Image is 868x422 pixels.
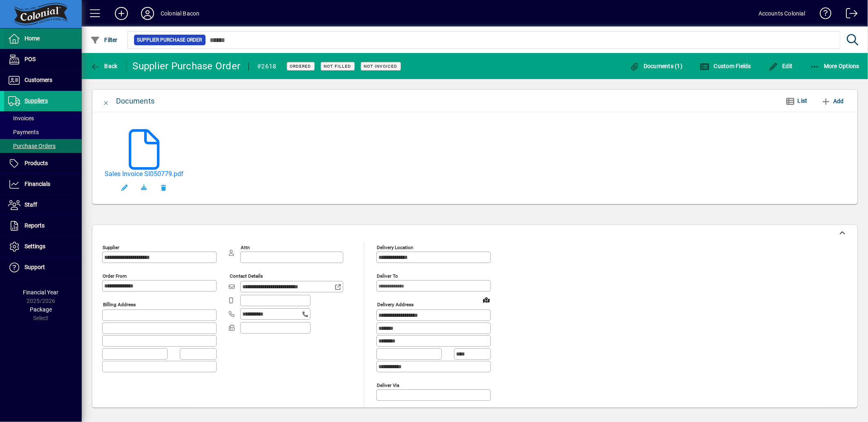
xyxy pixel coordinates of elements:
mat-label: Supplier [103,245,119,250]
button: Close [96,91,116,111]
span: Filter [90,37,118,43]
a: Reports [4,216,82,236]
span: Add [821,95,844,108]
mat-label: Deliver via [377,382,399,388]
a: Products [4,153,82,174]
button: Documents (1) [628,59,685,73]
span: Not Filled [324,64,351,69]
mat-label: Deliver To [377,273,398,279]
a: Purchase Orders [4,139,82,153]
div: Supplier Purchase Order [133,60,241,73]
span: Ordered [290,64,311,69]
button: Remove [154,178,174,197]
span: Home [25,35,40,42]
span: Edit [768,63,793,69]
span: Reports [25,222,45,229]
span: Settings [25,243,45,250]
button: Edit [766,59,795,73]
span: Package [30,306,52,313]
button: Back [88,59,120,73]
span: Financials [25,181,50,187]
a: View on map [480,293,493,306]
button: Profile [134,6,161,21]
div: Colonial Bacon [161,7,199,20]
div: Documents [116,95,154,108]
button: Add [108,6,134,21]
div: Accounts Colonial [758,7,805,20]
span: Staff [25,201,37,208]
span: Purchase Orders [8,143,56,149]
mat-label: Order from [103,273,127,279]
button: More Options [808,59,862,73]
a: Financials [4,174,82,194]
button: Edit [115,178,134,197]
span: Not Invoiced [364,64,398,69]
span: Custom Fields [700,63,751,69]
span: Documents (1) [630,63,683,69]
span: Products [25,160,48,166]
a: Home [4,29,82,49]
app-page-header-button: Back [82,59,127,73]
a: Settings [4,236,82,257]
a: Knowledge Base [814,2,832,28]
a: POS [4,49,82,70]
a: Invoices [4,111,82,125]
a: Sales Invoice SI050779.pdf [105,170,183,178]
span: More Options [810,63,860,69]
a: Download [134,178,154,197]
button: Custom Fields [698,59,753,73]
button: List [779,94,814,108]
span: POS [25,56,36,62]
span: Support [25,264,45,270]
span: List [798,97,808,104]
span: Invoices [8,115,34,122]
a: Staff [4,195,82,215]
span: Financial Year [23,289,59,296]
span: Payments [8,129,39,135]
button: Add [818,94,847,108]
span: Supplier Purchase Order [137,36,202,44]
span: Suppliers [25,97,48,104]
mat-label: Delivery Location [377,245,413,250]
a: Support [4,257,82,278]
mat-label: Attn [241,245,250,250]
span: Customers [25,77,52,83]
span: Back [90,63,118,69]
button: Filter [88,33,120,47]
div: #2618 [257,60,276,73]
a: Logout [840,2,858,28]
a: Customers [4,70,82,91]
a: Payments [4,125,82,139]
